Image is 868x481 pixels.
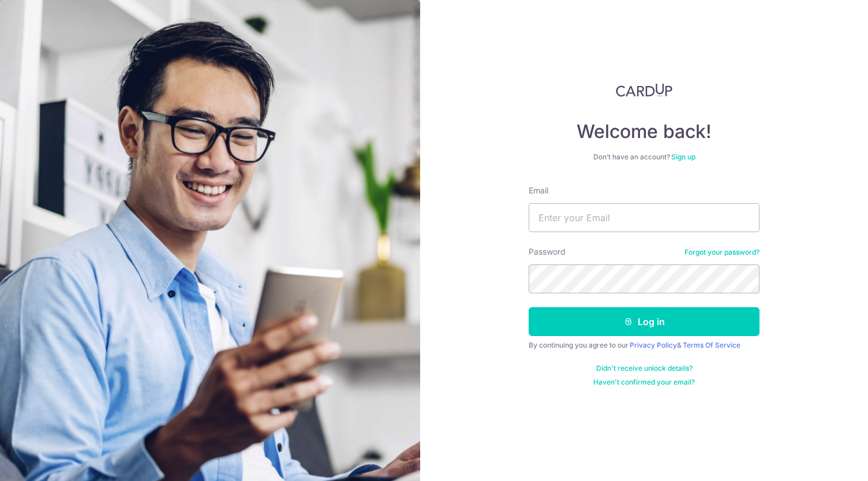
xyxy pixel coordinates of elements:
[529,307,759,336] button: Log in
[529,203,759,232] input: Enter your Email
[529,120,759,143] h4: Welcome back!
[683,341,740,349] a: Terms Of Service
[630,341,677,349] a: Privacy Policy
[616,83,672,97] img: CardUp Logo
[529,152,759,162] div: Don’t have an account?
[671,152,695,161] a: Sign up
[593,378,695,387] a: Haven't confirmed your email?
[529,341,759,350] div: By continuing you agree to our &
[684,248,759,257] a: Forgot your password?
[529,185,548,196] label: Email
[529,246,566,258] label: Password
[596,364,693,373] a: Didn't receive unlock details?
